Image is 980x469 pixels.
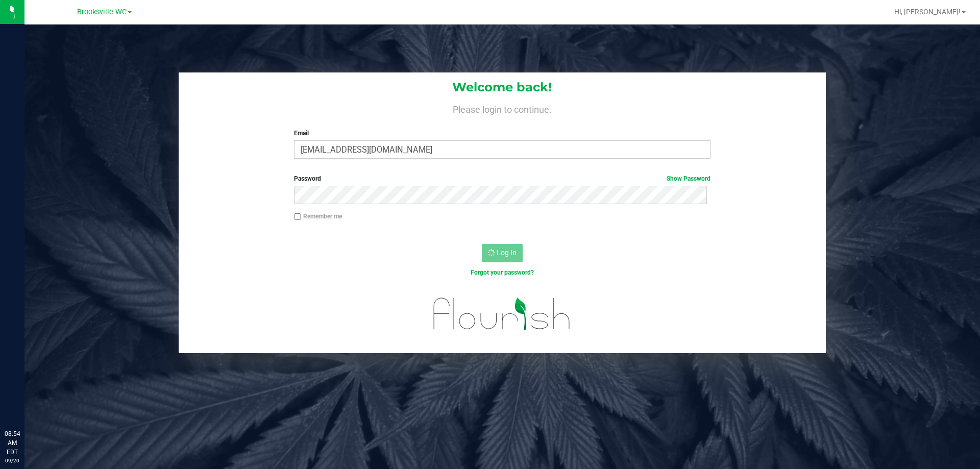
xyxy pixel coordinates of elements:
[294,212,342,221] label: Remember me
[179,81,826,94] h1: Welcome back!
[294,175,321,182] span: Password
[421,288,583,340] img: flourish_logo.svg
[497,249,517,257] span: Log In
[179,102,826,114] h4: Please login to continue.
[5,429,20,457] p: 08:54 AM EDT
[294,129,710,138] label: Email
[5,457,20,464] p: 09/20
[294,213,301,220] input: Remember me
[482,244,523,262] button: Log In
[471,269,534,276] a: Forgot your password?
[894,8,961,16] span: Hi, [PERSON_NAME]!
[667,175,710,182] a: Show Password
[77,8,127,16] span: Brooksville WC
